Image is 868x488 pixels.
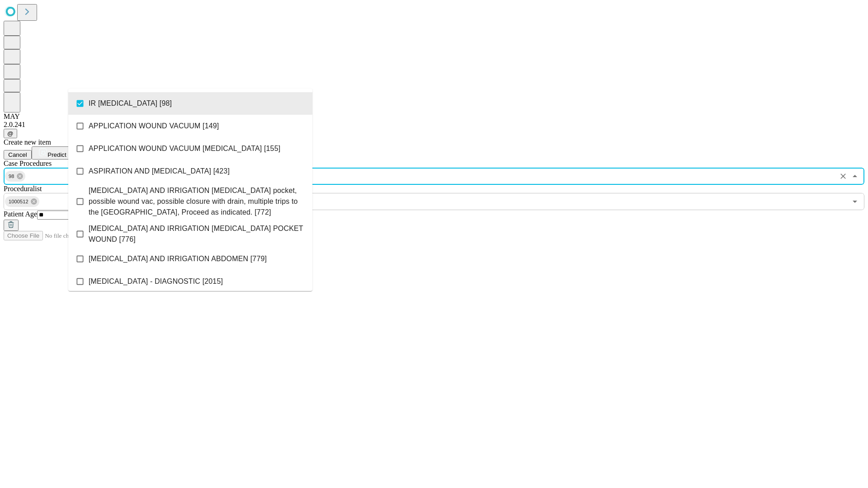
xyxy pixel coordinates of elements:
[89,98,172,109] span: IR [MEDICAL_DATA] [98]
[837,170,849,183] button: Clear
[89,253,267,264] span: [MEDICAL_DATA] AND IRRIGATION ABDOMEN [779]
[849,170,861,183] button: Close
[4,160,52,167] span: Scheduled Procedure
[7,130,14,137] span: @
[4,113,864,121] div: MAY
[5,196,39,207] div: 1000512
[4,129,17,138] button: @
[5,171,25,182] div: 98
[8,151,27,158] span: Cancel
[5,171,18,182] span: 98
[89,143,280,154] span: APPLICATION WOUND VACUUM [MEDICAL_DATA] [155]
[89,121,219,131] span: APPLICATION WOUND VACUUM [149]
[32,146,73,160] button: Predict
[89,185,305,218] span: [MEDICAL_DATA] AND IRRIGATION [MEDICAL_DATA] pocket, possible wound vac, possible closure with dr...
[4,121,864,129] div: 2.0.241
[47,151,66,158] span: Predict
[849,195,861,208] button: Open
[89,276,223,287] span: [MEDICAL_DATA] - DIAGNOSTIC [2015]
[4,210,37,218] span: Patient Age
[4,150,32,160] button: Cancel
[4,138,51,146] span: Create new item
[89,166,230,177] span: ASPIRATION AND [MEDICAL_DATA] [423]
[5,197,32,207] span: 1000512
[4,185,42,192] span: Proceduralist
[89,223,305,245] span: [MEDICAL_DATA] AND IRRIGATION [MEDICAL_DATA] POCKET WOUND [776]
